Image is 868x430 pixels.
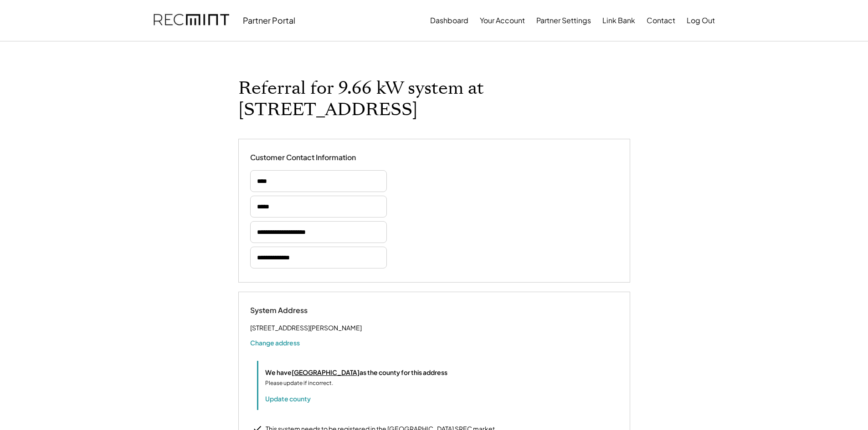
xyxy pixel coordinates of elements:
button: Your Account [480,11,525,30]
img: recmint-logotype%403x.png [154,5,229,36]
div: We have as the county for this address [265,368,447,377]
u: [GEOGRAPHIC_DATA] [292,368,360,376]
div: System Address [250,306,341,315]
button: Change address [250,338,300,347]
button: Link Bank [602,11,635,30]
button: Log Out [687,11,715,30]
div: Please update if incorrect. [265,379,333,387]
div: [STREET_ADDRESS][PERSON_NAME] [250,322,362,334]
div: Partner Portal [243,15,295,25]
div: Customer Contact Information [250,153,356,162]
button: Partner Settings [536,11,591,30]
button: Contact [647,11,675,30]
button: Update county [265,394,311,403]
button: Dashboard [430,11,468,30]
h1: Referral for 9.66 kW system at [STREET_ADDRESS] [238,78,630,121]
